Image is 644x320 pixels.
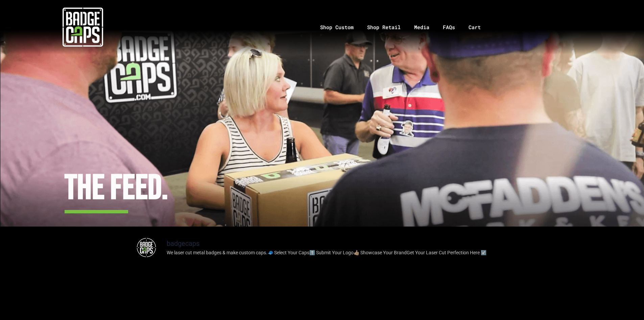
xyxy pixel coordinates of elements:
a: Cart [462,9,496,45]
nav: Menu [165,9,644,45]
img: badgecaps white logo with green acccent [63,7,103,47]
a: Media [407,9,436,45]
a: Shop Retail [360,9,407,45]
p: We laser cut metal badges & make custom caps. 🧢 Select Your Caps ⬆️ Submit Your Logo 👍🏼 Showcase ... [167,250,486,256]
h3: badgecaps [167,239,199,248]
a: badgecaps We laser cut metal badges & make custom caps.🧢 Select Your Caps⬆️ Submit Your Logo👍🏼 Sh... [133,234,511,261]
a: Shop Custom [313,9,360,45]
a: FAQs [436,9,462,45]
